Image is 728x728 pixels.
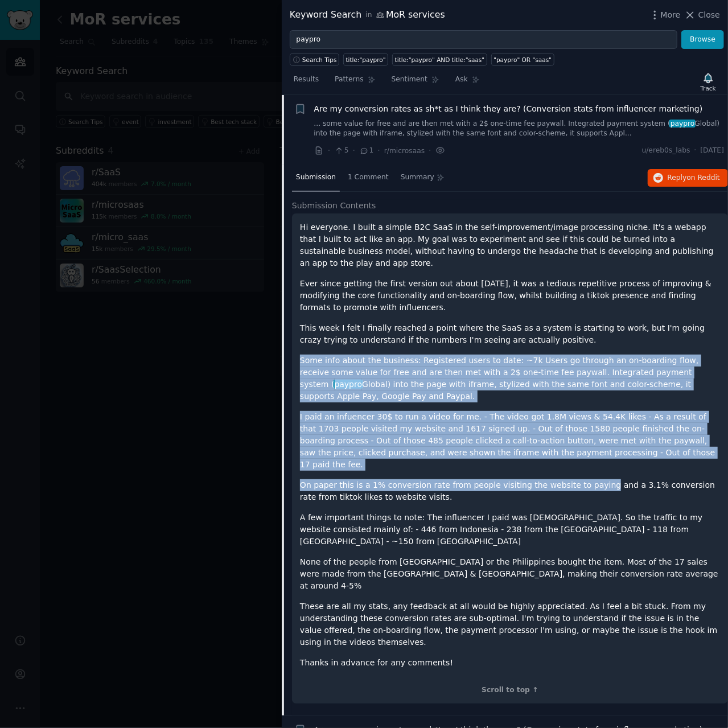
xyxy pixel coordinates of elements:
[401,172,434,183] span: Summary
[365,10,372,20] span: in
[294,75,319,85] span: Results
[343,53,388,66] a: title:"paypro"
[698,9,720,21] span: Close
[334,380,363,389] span: paypro
[353,145,355,157] span: ·
[378,145,380,157] span: ·
[681,30,724,50] button: Browse
[648,169,728,187] button: Replyon Reddit
[649,9,681,21] button: More
[429,145,431,157] span: ·
[694,146,697,156] span: ·
[668,173,720,183] span: Reply
[302,56,337,64] span: Search Tips
[300,355,720,402] p: Some info about the business: Registered users to date: ~7k Users go through an on-boarding flow,...
[300,411,720,471] p: I paid an infuencer 30$ to run a video for me. - The video got 1.8M views & 54.4K likes - As a re...
[684,9,720,21] button: Close
[388,71,443,94] a: Sentiment
[292,200,376,212] span: Submission Contents
[455,75,468,85] span: Ask
[331,71,379,94] a: Patterns
[314,119,725,139] a: ... some value for free and are then met with a 2$ one-time fee paywall. Integrated payment syste...
[701,146,724,156] span: [DATE]
[300,278,720,314] p: Ever since getting the first version out about [DATE], it was a tedious repetitive process of imp...
[493,56,552,64] div: "paypro" OR "saas"
[451,71,484,94] a: Ask
[384,147,425,155] span: r/microsaas
[290,30,677,50] input: Try a keyword related to your business
[300,512,720,548] p: A few important things to note: The influencer I paid was [DEMOGRAPHIC_DATA]. So the traffic to m...
[392,75,427,85] span: Sentiment
[300,322,720,346] p: This week I felt I finally reached a point where the SaaS as a system is starting to work, but I'...
[348,172,389,183] span: 1 Comment
[661,9,681,21] span: More
[300,601,720,648] p: These are all my stats, any feedback at all would be highly appreciated. As I feel a bit stuck. F...
[697,70,720,94] button: Track
[334,146,348,156] span: 5
[328,145,330,157] span: ·
[642,146,690,156] span: u/ereb0s_labs
[300,221,720,269] p: Hi everyone. I built a simple B2C SaaS in the self-improvement/image processing niche. It's a web...
[290,71,323,94] a: Results
[669,120,696,127] span: paypro
[300,556,720,592] p: None of the people from [GEOGRAPHIC_DATA] or the Philippines bought the item. Most of the 17 sale...
[335,75,363,85] span: Patterns
[300,479,720,503] p: On paper this is a 1% conversion rate from people visiting the website to paying and a 3.1% conve...
[701,84,716,92] div: Track
[314,103,703,115] a: Are my conversion rates as sh*t as I think they are? (Conversion stats from influencer marketing)
[392,53,487,66] a: title:"paypro" AND title:"saas"
[359,146,373,156] span: 1
[296,172,336,183] span: Submission
[491,53,554,66] a: "paypro" OR "saas"
[395,56,485,64] div: title:"paypro" AND title:"saas"
[300,657,720,669] p: Thanks in advance for any comments!
[300,685,720,696] div: Scroll to top ↑
[346,56,386,64] div: title:"paypro"
[687,174,720,182] span: on Reddit
[290,53,339,66] button: Search Tips
[290,8,445,22] div: Keyword Search MoR services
